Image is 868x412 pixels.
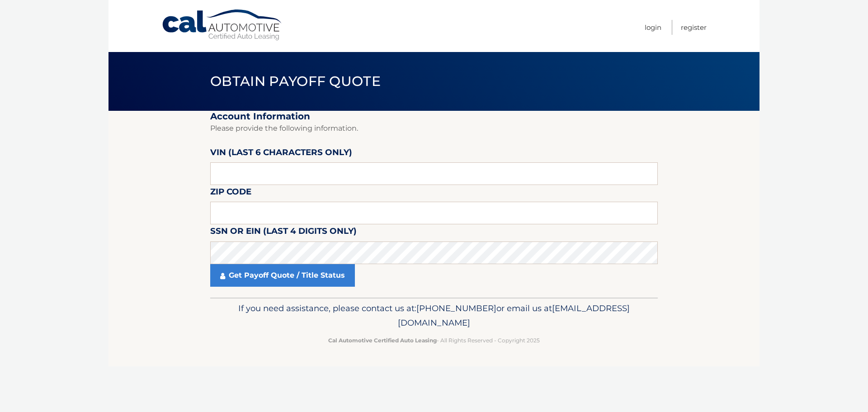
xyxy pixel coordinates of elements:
label: SSN or EIN (last 4 digits only) [210,224,357,241]
span: Obtain Payoff Quote [210,73,381,90]
a: Login [645,20,661,35]
a: Get Payoff Quote / Title Status [210,264,355,287]
strong: Cal Automotive Certified Auto Leasing [328,337,437,344]
label: VIN (last 6 characters only) [210,146,352,162]
span: [PHONE_NUMBER] [416,303,496,313]
h2: Account Information [210,111,658,122]
a: Cal Automotive [161,9,283,41]
p: Please provide the following information. [210,122,658,135]
a: Register [681,20,707,35]
p: - All Rights Reserved - Copyright 2025 [216,336,652,345]
label: Zip Code [210,185,251,202]
p: If you need assistance, please contact us at: or email us at [216,301,652,330]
